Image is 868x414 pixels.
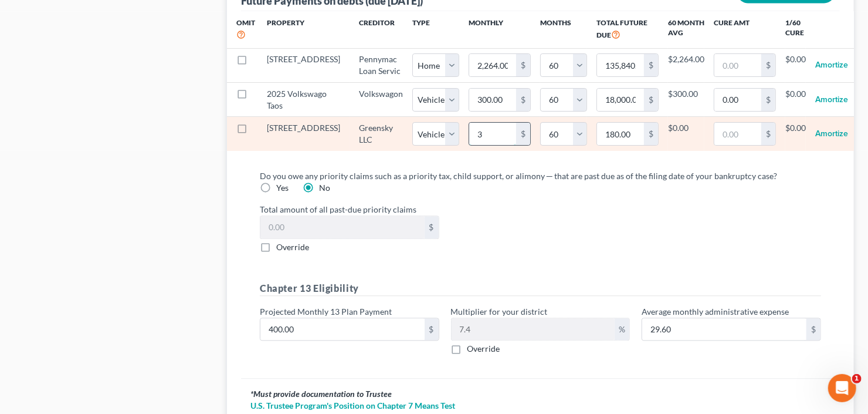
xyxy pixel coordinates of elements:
div: $ [761,123,775,145]
input: 0.00 [260,318,425,341]
span: No [319,183,330,193]
span: 1 [852,374,862,383]
td: Volkswagon [350,83,412,117]
th: 60 Month Avg [668,11,704,48]
td: $2,264.00 [668,48,704,82]
input: 0.00 [714,54,761,76]
span: Override [467,344,500,354]
input: 0.00 [714,123,761,145]
div: $ [516,123,530,145]
button: Amortize [815,53,848,77]
td: [STREET_ADDRESS] [257,48,350,82]
h5: Chapter 13 Eligibility [260,281,821,296]
th: 1/60 Cure [785,11,806,48]
input: 0.00 [469,54,516,76]
th: Cure Amt [704,11,785,48]
td: $0.00 [785,83,806,117]
span: Yes [276,183,289,193]
iframe: Intercom live chat [828,374,856,402]
a: U.S. Trustee Program's Position on Chapter 7 Means Test [250,400,830,412]
th: Monthly [459,11,540,48]
label: Projected Monthly 13 Plan Payment [260,305,392,318]
button: Amortize [815,122,848,146]
div: $ [425,318,439,341]
input: 0.00 [260,216,425,238]
span: Override [276,242,309,252]
div: $ [644,54,658,76]
td: Pennymac Loan Servic [350,48,412,82]
div: $ [761,54,775,76]
input: 0.00 [597,123,644,145]
div: $ [644,123,658,145]
td: $0.00 [668,117,704,151]
button: Amortize [815,88,848,112]
td: Greensky LLC [350,117,412,151]
td: 2025 Volkswago Taos [257,83,350,117]
input: 0.00 [469,89,516,111]
th: Months [540,11,587,48]
input: 0.00 [597,54,644,76]
div: $ [761,89,775,111]
input: 0.00 [714,89,761,111]
div: $ [425,216,439,238]
td: $0.00 [785,117,806,151]
th: Total Future Due [587,11,668,48]
label: Average monthly administrative expense [642,305,789,318]
div: % [615,318,629,341]
input: 0.00 [597,89,644,111]
div: $ [644,89,658,111]
div: $ [516,89,530,111]
input: 0.00 [469,123,516,145]
th: Property [257,11,350,48]
label: Total amount of all past-due priority claims [254,203,827,216]
td: $300.00 [668,83,704,117]
th: Omit [227,11,257,48]
div: $ [806,318,820,341]
div: Must provide documentation to Trustee [250,388,830,400]
label: Do you owe any priority claims such as a priority tax, child support, or alimony ─ that are past ... [260,170,777,182]
td: $0.00 [785,48,806,82]
input: 0.00 [642,318,806,341]
input: 0.00 [452,318,615,341]
td: [STREET_ADDRESS] [257,117,350,151]
label: Multiplier for your district [451,305,548,318]
div: $ [516,54,530,76]
th: Type [412,11,459,48]
th: Creditor [350,11,412,48]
